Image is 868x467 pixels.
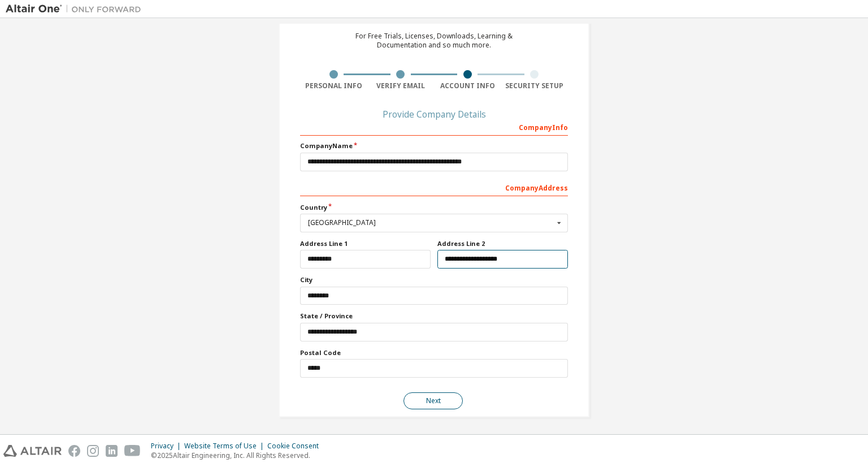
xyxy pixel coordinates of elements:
[300,275,568,284] label: City
[151,442,184,451] div: Privacy
[300,81,367,90] div: Personal Info
[300,239,431,248] label: Address Line 1
[184,442,267,451] div: Website Terms of Use
[300,118,568,136] div: Company Info
[106,445,118,457] img: linkedin.svg
[151,451,325,460] p: © 2025 Altair Engineering, Inc. All Rights Reserved.
[267,442,325,451] div: Cookie Consent
[68,445,80,457] img: facebook.svg
[300,141,568,150] label: Company Name
[434,81,501,90] div: Account Info
[437,239,568,248] label: Address Line 2
[300,111,568,118] div: Provide Company Details
[300,178,568,196] div: Company Address
[367,81,435,90] div: Verify Email
[3,445,62,457] img: altair_logo.svg
[87,445,99,457] img: instagram.svg
[343,11,526,25] div: Create an Altair One Account
[501,81,568,90] div: Security Setup
[6,3,147,15] img: Altair One
[300,312,568,321] label: State / Province
[300,348,568,357] label: Postal Code
[124,445,141,457] img: youtube.svg
[308,219,554,226] div: [GEOGRAPHIC_DATA]
[355,32,513,50] div: For Free Trials, Licenses, Downloads, Learning & Documentation and so much more.
[300,203,568,212] label: Country
[403,392,463,409] button: Next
